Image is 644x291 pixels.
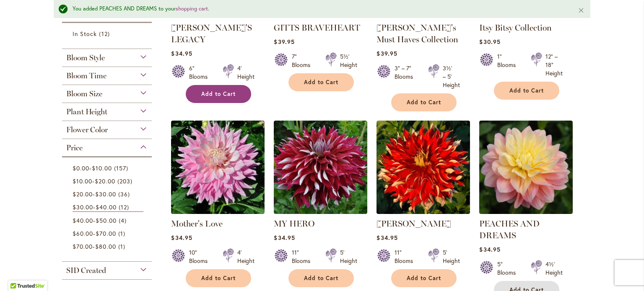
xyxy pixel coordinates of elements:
span: $40.00 [73,216,93,224]
a: [PERSON_NAME] [377,219,451,229]
div: 5" Blooms [497,260,521,277]
button: Add to Cart [288,269,354,287]
span: In Stock [73,30,97,38]
a: My Hero [274,208,367,216]
a: $20.00-$30.00 36 [73,190,143,198]
span: 1 [118,242,127,251]
a: Itsy Bitsy Collection [479,23,552,33]
div: 4' Height [237,248,254,265]
span: 12 [119,203,131,211]
span: SID Created [66,266,106,275]
span: Add to Cart [201,275,236,282]
button: Add to Cart [186,269,251,287]
span: $20.00 [95,177,115,185]
span: - [73,242,116,250]
a: $60.00-$70.00 1 [73,229,143,238]
span: $40.00 [96,203,116,211]
div: 3½' – 5' Height [443,64,460,89]
div: 1" Blooms [497,52,521,77]
span: Bloom Style [66,53,105,62]
a: [PERSON_NAME]'s Must Haves Collection [377,23,458,44]
span: $39.95 [274,38,294,46]
a: Mother's Love [171,208,265,216]
a: MY HERO [274,219,314,229]
a: PEACHES AND DREAMS [479,219,540,240]
span: $39.95 [377,49,397,57]
span: Add to Cart [304,275,338,282]
span: - [73,164,112,172]
span: 1 [118,229,127,238]
a: Nick Sr [377,208,470,216]
div: 12" – 18" Height [545,52,563,77]
span: $34.95 [377,234,397,242]
a: [PERSON_NAME]'S LEGACY [171,23,252,44]
span: - [73,229,116,237]
img: Mother's Love [171,121,265,214]
a: $30.00-$40.00 12 [73,203,143,212]
span: 203 [117,177,135,185]
div: 5' Height [443,248,460,265]
a: GITTS BRAVEHEART [274,23,360,33]
div: 4' Height [237,64,254,81]
span: $0.00 [73,164,89,172]
iframe: Launch Accessibility Center [6,261,30,285]
span: Bloom Time [66,71,106,80]
span: Plant Height [66,107,107,116]
button: Add to Cart [186,85,251,103]
a: $40.00-$50.00 4 [73,216,143,225]
div: 4½' Height [545,260,563,277]
div: 5½' Height [340,52,357,69]
span: $30.00 [73,203,93,211]
span: $10.00 [92,164,112,172]
span: $70.00 [96,229,116,237]
div: 3" – 7" Blooms [395,64,418,89]
span: Add to Cart [407,99,441,106]
div: 10" Blooms [189,248,213,265]
span: $30.00 [95,190,116,198]
span: $34.95 [479,245,500,253]
div: 5' Height [340,248,357,265]
div: 7" Blooms [292,52,315,69]
div: 6" Blooms [189,64,213,81]
a: Mother's Love [171,219,223,229]
span: Bloom Size [66,89,102,98]
span: $80.00 [95,242,116,250]
span: $50.00 [96,216,116,224]
img: PEACHES AND DREAMS [479,121,573,214]
span: Add to Cart [201,90,236,98]
span: 4 [119,216,129,225]
button: Add to Cart [391,269,457,287]
span: Add to Cart [304,79,338,86]
button: Add to Cart [391,93,457,111]
span: $70.00 [73,242,93,250]
a: In Stock 12 [73,29,143,38]
a: $0.00-$10.00 157 [73,164,143,173]
div: 11" Blooms [292,248,315,265]
span: $30.95 [479,38,500,46]
button: Add to Cart [494,82,559,100]
a: $70.00-$80.00 1 [73,242,143,251]
span: $34.95 [171,49,192,57]
span: 12 [99,29,112,38]
span: - [73,190,116,198]
span: $20.00 [73,190,93,198]
span: $10.00 [73,177,92,185]
span: - [73,177,115,185]
span: - [73,203,117,211]
span: - [73,216,117,224]
span: 157 [114,164,130,173]
div: 11" Blooms [395,248,418,265]
span: Add to Cart [407,275,441,282]
div: You added PEACHES AND DREAMS to your . [73,5,565,13]
a: shopping cart [176,5,208,12]
span: Add to Cart [509,87,544,94]
span: $34.95 [171,234,192,242]
img: Nick Sr [377,121,470,214]
span: Price [66,143,83,152]
button: Add to Cart [288,73,354,91]
span: Flower Color [66,125,108,134]
span: $60.00 [73,229,93,237]
img: My Hero [274,121,367,214]
a: $10.00-$20.00 203 [73,177,143,185]
span: $34.95 [274,234,295,242]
